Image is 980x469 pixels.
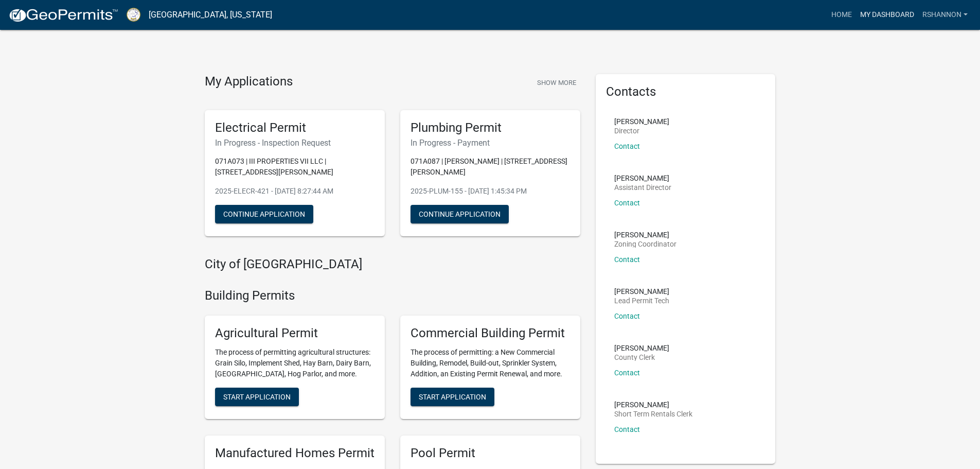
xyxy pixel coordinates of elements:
button: Start Application [215,388,299,406]
h5: Plumbing Permit [411,120,570,135]
h5: Commercial Building Permit [411,326,570,341]
a: Contact [614,425,640,433]
button: Start Application [411,388,494,406]
p: Lead Permit Tech [614,297,669,304]
p: [PERSON_NAME] [614,118,669,125]
h6: In Progress - Payment [411,138,570,148]
p: The process of permitting: a New Commercial Building, Remodel, Build-out, Sprinkler System, Addit... [411,347,570,379]
p: 071A087 | [PERSON_NAME] | [STREET_ADDRESS][PERSON_NAME] [411,156,570,178]
button: Continue Application [215,205,313,223]
h5: Pool Permit [411,446,570,461]
a: Contact [614,312,640,320]
h5: Agricultural Permit [215,326,375,341]
button: Continue Application [411,205,509,223]
a: Contact [614,255,640,264]
p: 2025-ELECR-421 - [DATE] 8:27:44 AM [215,186,375,197]
p: [PERSON_NAME] [614,175,671,182]
img: Putnam County, Georgia [127,8,140,22]
a: Contact [614,142,640,150]
h4: Building Permits [205,288,580,303]
button: Show More [533,74,580,91]
p: [PERSON_NAME] [614,231,676,238]
h6: In Progress - Inspection Request [215,138,375,148]
p: Director [614,127,669,134]
span: Start Application [223,392,291,401]
p: Assistant Director [614,184,671,191]
p: 071A073 | III PROPERTIES VII LLC | [STREET_ADDRESS][PERSON_NAME] [215,156,375,178]
span: Start Application [419,392,486,401]
p: County Clerk [614,354,669,361]
p: [PERSON_NAME] [614,401,692,408]
h5: Manufactured Homes Permit [215,446,375,461]
a: Home [827,5,856,25]
h5: Contacts [606,84,765,99]
p: [PERSON_NAME] [614,344,669,352]
p: The process of permitting agricultural structures: Grain Silo, Implement Shed, Hay Barn, Dairy Ba... [215,347,375,379]
h4: City of [GEOGRAPHIC_DATA] [205,257,580,272]
a: My Dashboard [856,5,918,25]
a: rshannon [918,5,972,25]
a: [GEOGRAPHIC_DATA], [US_STATE] [149,6,272,24]
p: [PERSON_NAME] [614,288,669,295]
p: Zoning Coordinator [614,240,676,248]
h4: My Applications [205,74,293,90]
h5: Electrical Permit [215,120,375,135]
p: Short Term Rentals Clerk [614,410,692,418]
a: Contact [614,199,640,207]
p: 2025-PLUM-155 - [DATE] 1:45:34 PM [411,186,570,197]
a: Contact [614,369,640,377]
